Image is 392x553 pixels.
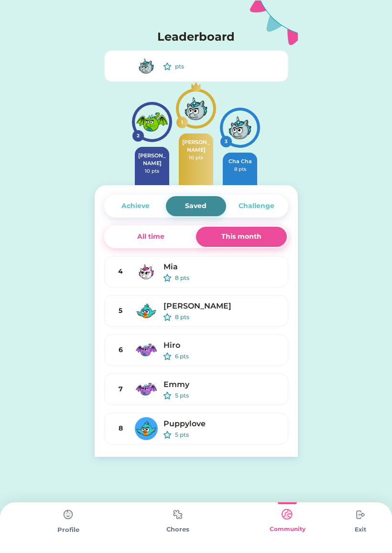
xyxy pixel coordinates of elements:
[226,166,254,173] div: 8 pts
[191,82,201,91] img: interface-award-crown--reward-social-rating-media-queen-vip-king-crown.svg
[135,105,169,139] img: MFN-Dragon-Green.svg
[135,299,158,322] img: MFN-Bird-Blue.svg
[175,313,280,321] div: 8 pts
[163,418,280,430] div: Puppylove
[223,111,257,145] img: MFN-Unicorn-Gray.svg
[221,232,261,242] div: This month
[135,260,158,283] img: MFN-Unicorn-White.svg
[123,525,232,534] div: Chores
[182,154,210,161] div: 10 pts
[222,138,230,145] div: 3
[342,525,379,534] div: Exit
[178,119,186,126] div: 1
[163,63,171,70] img: interface-favorite-star--reward-rating-rate-social-star-media-favorite-like-stars.svg
[250,0,298,45] img: Group.svg
[175,431,280,439] div: 5 pts
[134,132,142,139] div: 2
[163,313,171,321] img: interface-favorite-star--reward-rating-rate-social-star-media-favorite-like-stars.svg
[175,274,280,282] div: 8 pts
[112,345,129,355] div: 6
[182,138,210,154] div: [PERSON_NAME]
[163,300,280,312] div: [PERSON_NAME]
[175,352,280,361] div: 6 pts
[175,62,280,71] div: pts
[179,91,213,126] img: MFN-Unicorn-Gray.svg
[135,339,158,362] img: MFN-Dragon-Purple.svg
[233,525,342,533] div: Community
[351,505,370,524] img: type%3Dchores%2C%20state%3Ddefault.svg
[157,28,235,45] h4: Leaderboard
[163,261,280,273] div: Mia
[168,505,187,524] img: type%3Dchores%2C%20state%3Ddefault.svg
[137,232,164,242] div: All time
[163,353,171,360] img: interface-favorite-star--reward-rating-rate-social-star-media-favorite-like-stars.svg
[13,525,123,535] div: Profile
[135,55,158,77] img: MFN-Unicorn-Gray.svg
[163,340,280,351] div: Hiro
[112,266,129,276] div: 4
[226,157,254,166] div: Cha Cha
[163,379,280,390] div: Emmy
[138,167,166,175] div: 10 pts
[138,152,166,167] div: [PERSON_NAME]
[112,306,129,316] div: 5
[112,423,129,433] div: 8
[185,201,207,211] div: Saved
[175,391,280,400] div: 5 pts
[163,431,171,439] img: interface-favorite-star--reward-rating-rate-social-star-media-favorite-like-stars.svg
[135,378,158,401] img: MFN-Dragon-Purple.svg
[59,505,78,524] img: type%3Dchores%2C%20state%3Ddefault.svg
[278,505,297,524] img: type%3Dkids%2C%20state%3Dselected.svg
[163,274,171,282] img: interface-favorite-star--reward-rating-rate-social-star-media-favorite-like-stars.svg
[135,417,158,440] img: MFN-Bird-Blue.svg
[112,384,129,394] div: 7
[239,201,274,211] div: Challenge
[163,392,171,399] img: interface-favorite-star--reward-rating-rate-social-star-media-favorite-like-stars.svg
[121,201,150,211] div: Achieve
